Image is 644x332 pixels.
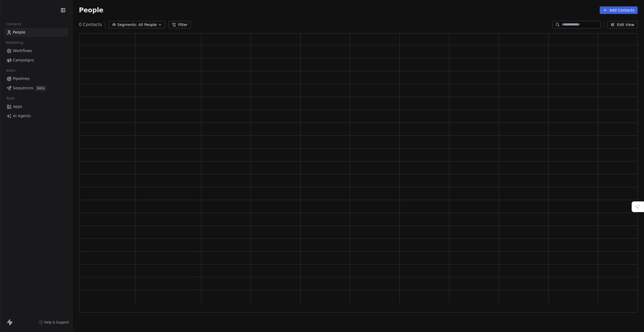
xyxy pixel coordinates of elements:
[169,21,191,28] button: Filter
[39,320,69,324] a: Help & Support
[4,112,68,120] a: AI Agents
[607,21,638,28] button: Edit View
[4,94,17,102] span: Tools
[117,22,137,28] span: Segments:
[4,84,68,93] a: SequencesBeta
[13,48,32,54] span: Workflows
[4,74,68,83] a: Pipelines
[600,6,638,14] button: Add Contacts
[3,20,24,28] span: Contacts
[4,56,68,65] a: Campaigns
[3,39,25,47] span: Marketing
[79,6,103,14] span: People
[4,67,18,75] span: Sales
[13,29,25,35] span: People
[13,85,33,91] span: Sequences
[138,22,157,28] span: All People
[4,28,68,37] a: People
[13,113,31,119] span: AI Agents
[35,86,46,91] span: Beta
[79,21,102,28] span: 0 Contacts
[4,102,68,111] a: Apps
[13,57,34,63] span: Campaigns
[4,46,68,55] a: Workflows
[13,76,30,82] span: Pipelines
[44,320,69,324] span: Help & Support
[13,104,22,109] span: Apps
